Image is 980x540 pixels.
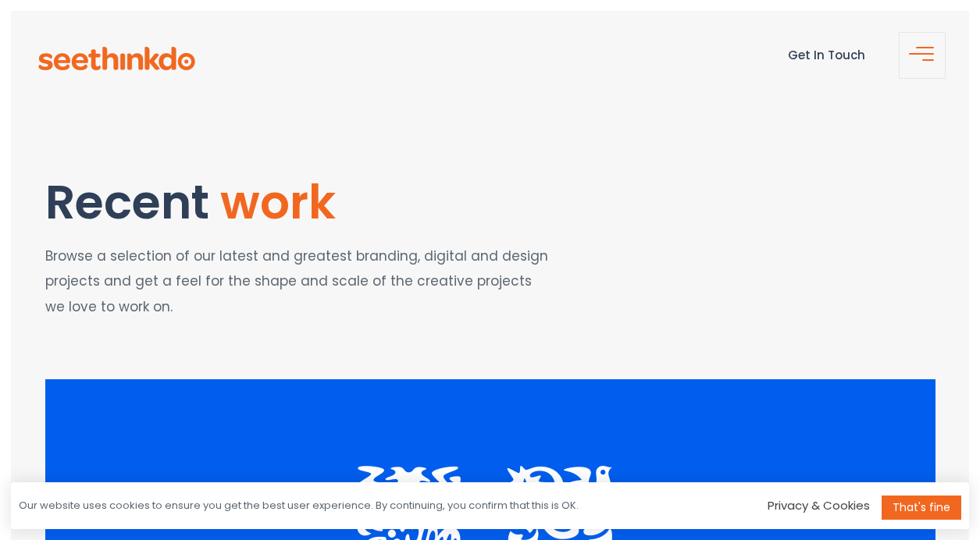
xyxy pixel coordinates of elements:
span: Recent [45,169,209,235]
img: see-think-do-logo.png [38,47,195,70]
a: Privacy & Cookies [768,497,870,513]
span: work [220,169,336,235]
h1: Recent work [45,176,555,228]
a: Get In Touch [788,47,865,63]
p: Browse a selection of our latest and greatest branding, digital and design projects and get a fee... [45,243,555,319]
a: That's fine [882,496,961,520]
div: Our website uses cookies to ensure you get the best user experience. By continuing, you confirm t... [19,499,579,513]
